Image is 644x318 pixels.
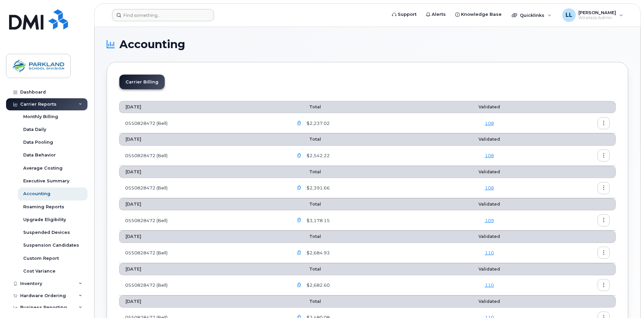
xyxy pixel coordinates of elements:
[293,299,321,304] span: Total
[119,275,287,295] td: 0550828472 (Bell)
[119,231,287,243] th: [DATE]
[437,101,541,113] th: Validated
[437,263,541,275] th: Validated
[293,202,321,207] span: Total
[305,120,330,127] span: $2,237.02
[437,133,541,145] th: Validated
[485,250,494,255] a: 110
[119,133,287,145] th: [DATE]
[293,234,321,239] span: Total
[305,217,330,224] span: $3,178.15
[485,282,494,288] a: 110
[437,295,541,308] th: Validated
[119,178,287,198] td: 0550828472 (Bell)
[437,166,541,178] th: Validated
[485,185,494,190] a: 108
[119,39,185,49] span: Accounting
[119,263,287,275] th: [DATE]
[305,185,330,191] span: $2,391.66
[437,231,541,243] th: Validated
[119,146,287,166] td: 0550828472 (Bell)
[119,198,287,210] th: [DATE]
[485,218,494,223] a: 109
[119,295,287,308] th: [DATE]
[305,152,330,159] span: $2,542.22
[119,101,287,113] th: [DATE]
[305,250,330,256] span: $2,684.93
[485,153,494,158] a: 108
[119,113,287,133] td: 0550828472 (Bell)
[119,210,287,231] td: 0550828472 (Bell)
[485,120,494,126] a: 108
[119,166,287,178] th: [DATE]
[293,104,321,109] span: Total
[119,243,287,263] td: 0550828472 (Bell)
[293,169,321,174] span: Total
[305,282,330,288] span: $2,682.60
[437,198,541,210] th: Validated
[293,137,321,142] span: Total
[293,267,321,272] span: Total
